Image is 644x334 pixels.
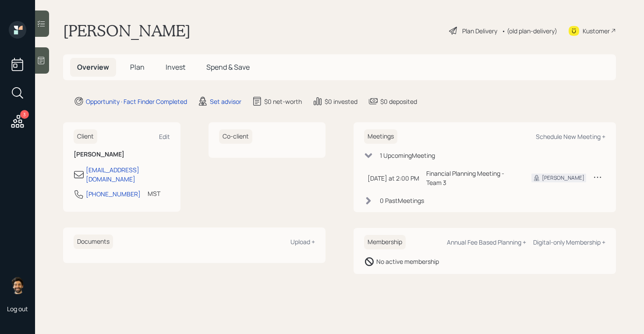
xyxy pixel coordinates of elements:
[447,238,526,246] div: Annual Fee Based Planning +
[502,26,557,36] div: • (old plan-delivery)
[20,110,29,119] div: 3
[206,62,250,72] span: Spend & Save
[264,97,302,106] div: $0 net-worth
[380,97,417,106] div: $0 deposited
[148,189,160,198] div: MST
[533,238,605,246] div: Digital-only Membership +
[536,132,605,141] div: Schedule New Meeting +
[86,97,187,106] div: Opportunity · Fact Finder Completed
[583,26,610,36] div: Kustomer
[166,62,185,72] span: Invest
[462,26,497,36] div: Plan Delivery
[86,165,170,184] div: [EMAIL_ADDRESS][DOMAIN_NAME]
[130,62,145,72] span: Plan
[77,62,109,72] span: Overview
[364,235,406,249] h6: Membership
[219,129,252,144] h6: Co-client
[290,238,315,246] div: Upload +
[364,129,397,144] h6: Meetings
[159,132,170,141] div: Edit
[426,169,517,187] div: Financial Planning Meeting - Team 3
[63,21,191,40] h1: [PERSON_NAME]
[74,129,97,144] h6: Client
[380,151,435,160] div: 1 Upcoming Meeting
[9,277,26,294] img: eric-schwartz-headshot.png
[542,174,584,182] div: [PERSON_NAME]
[325,97,357,106] div: $0 invested
[7,305,28,313] div: Log out
[368,174,419,183] div: [DATE] at 2:00 PM
[74,235,113,249] h6: Documents
[380,196,424,205] div: 0 Past Meeting s
[210,97,241,106] div: Set advisor
[86,189,141,199] div: [PHONE_NUMBER]
[74,151,170,158] h6: [PERSON_NAME]
[376,257,439,266] div: No active membership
